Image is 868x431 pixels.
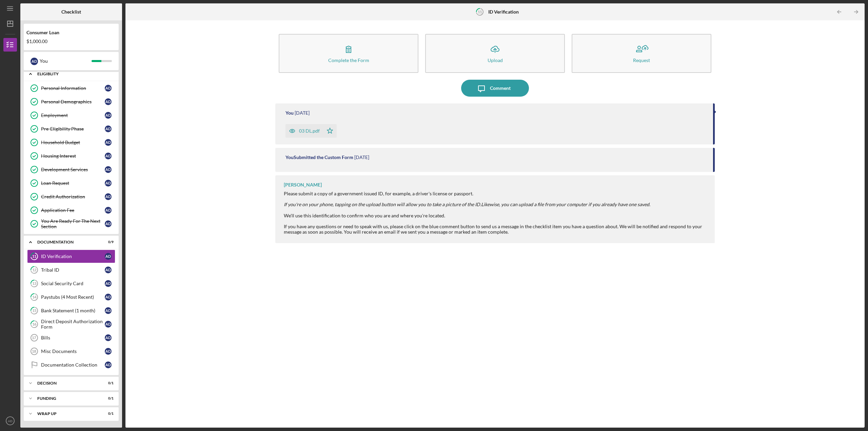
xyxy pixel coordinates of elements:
button: Request [572,34,711,73]
tspan: 17 [32,336,36,340]
a: 16Direct Deposit Authorization FormAD [27,317,115,331]
div: Personal Information [41,85,105,91]
a: Development ServicesAD [27,163,115,176]
a: Loan RequestAD [27,176,115,190]
div: Bank Statement (1 month) [41,308,105,313]
a: EmploymentAD [27,109,115,122]
div: Pre-Eligibility Phase [41,126,105,132]
div: A D [105,207,112,214]
div: ID Verification [41,254,105,259]
div: 03 DL.pdf [299,128,320,134]
div: A D [105,98,112,105]
div: Eligiblity [37,72,110,76]
div: Household Budget [41,140,105,145]
div: Comment [490,80,511,97]
div: Paystubs (4 Most Recent) [41,294,105,300]
div: A D [105,125,112,132]
button: Upload [425,34,565,73]
div: Request [633,58,650,63]
a: Credit AuthorizationAD [27,190,115,203]
a: 17BillsAD [27,331,115,345]
div: Upload [488,58,503,63]
div: A D [105,220,112,227]
div: Documentation Collection [41,362,105,368]
em: Likewise, you can upload a file from your computer if you already have one saved. [481,201,650,207]
div: A D [105,139,112,146]
a: 14Paystubs (4 Most Recent)AD [27,290,115,304]
div: Application Fee [41,208,105,213]
b: Checklist [61,9,81,15]
div: If you have any questions or need to speak with us, please click on the blue comment button to se... [284,224,708,235]
em: If you're on your phone, tapping on the upload button will allow you to take a picture of the ID. [284,201,481,207]
a: 12Tribal IDAD [27,263,115,277]
tspan: 11 [478,9,482,14]
div: Bills [41,335,105,340]
div: $1,000.00 [26,39,116,44]
div: Please submit a copy of a government issued ID, for example, a driver's license or passport. We'l... [284,191,708,218]
a: Personal DemographicsAD [27,95,115,109]
button: AD [3,414,17,428]
div: 0 / 1 [101,396,114,400]
button: Complete the Form [279,34,418,73]
tspan: 15 [32,309,36,313]
div: Misc Documents [41,349,105,354]
tspan: 14 [32,295,37,299]
a: Personal InformationAD [27,81,115,95]
div: Social Security Card [41,281,105,286]
div: A D [31,58,38,65]
div: You Submitted the Custom Form [285,155,353,160]
a: You Are Ready For The Next SectionAD [27,217,115,231]
time: 2025-09-19 16:32 [354,155,369,160]
a: Pre-Eligibility PhaseAD [27,122,115,136]
a: Housing InterestAD [27,149,115,163]
div: Wrap up [37,412,97,416]
tspan: 12 [32,268,36,272]
tspan: 13 [32,281,36,286]
div: 0 / 1 [101,381,114,385]
div: You Are Ready For The Next Section [41,218,105,229]
button: 03 DL.pdf [285,124,337,138]
b: ID Verification [488,9,519,15]
div: A D [105,334,112,341]
div: A D [105,267,112,273]
time: 2025-09-19 16:33 [295,110,310,116]
div: A D [105,253,112,260]
div: 0 / 9 [101,240,114,244]
div: Complete the Form [328,58,369,63]
button: Comment [461,80,529,97]
div: Documentation [37,240,97,244]
a: 18Misc DocumentsAD [27,345,115,358]
div: A D [105,85,112,92]
a: Household BudgetAD [27,136,115,149]
div: A D [105,321,112,328]
div: A D [105,348,112,355]
div: A D [105,153,112,159]
div: A D [105,307,112,314]
div: Loan Request [41,180,105,186]
a: 13Social Security CardAD [27,277,115,290]
div: Decision [37,381,97,385]
div: A D [105,294,112,300]
tspan: 18 [32,349,36,353]
a: Application FeeAD [27,203,115,217]
div: Consumer Loan [26,30,116,35]
div: A D [105,280,112,287]
div: Tribal ID [41,267,105,273]
div: A D [105,180,112,187]
div: Direct Deposit Authorization Form [41,319,105,330]
div: A D [105,361,112,368]
div: Personal Demographics [41,99,105,104]
div: A D [105,166,112,173]
a: Documentation CollectionAD [27,358,115,372]
div: [PERSON_NAME] [284,182,322,188]
a: 15Bank Statement (1 month)AD [27,304,115,317]
div: A D [105,112,112,119]
div: Employment [41,113,105,118]
text: AD [8,419,12,423]
div: Housing Interest [41,153,105,159]
tspan: 16 [32,322,37,327]
div: A D [105,193,112,200]
div: You [40,55,92,67]
div: You [285,110,294,116]
div: Credit Authorization [41,194,105,199]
